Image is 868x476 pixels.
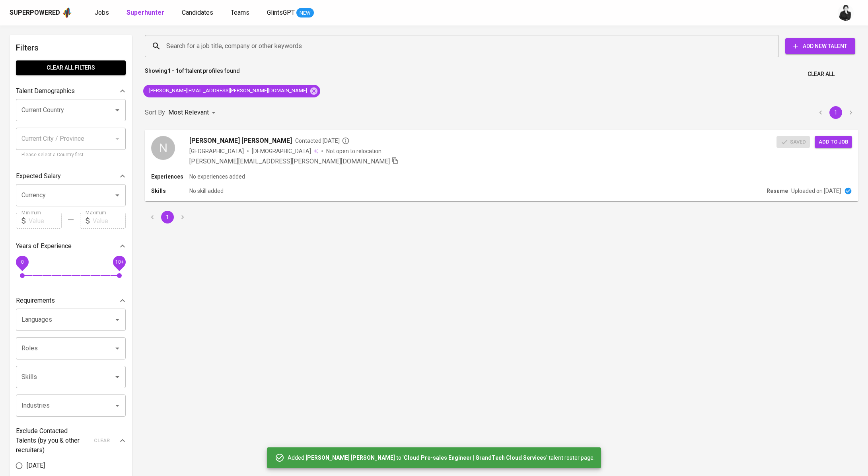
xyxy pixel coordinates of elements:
[16,293,126,309] div: Requirements
[143,87,312,95] span: [PERSON_NAME][EMAIL_ADDRESS][PERSON_NAME][DOMAIN_NAME]
[326,147,381,155] p: Not open to relocation
[167,68,179,74] b: 1 - 1
[112,314,123,325] button: Open
[791,187,841,195] p: Uploaded on [DATE]
[16,171,61,181] p: Expected Salary
[404,454,546,462] b: Cloud Pre-sales Engineer | GrandTech Cloud Services
[16,83,126,99] div: Talent Demographics
[112,105,123,116] button: Open
[267,9,295,16] span: GlintsGPT
[22,63,119,73] span: Clear All filters
[168,108,209,117] p: Most Relevant
[115,259,123,265] span: 10+
[21,259,23,265] span: 0
[182,8,215,18] a: Candidates
[231,9,249,16] span: Teams
[16,238,126,254] div: Years of Experience
[182,9,213,16] span: Candidates
[189,147,244,155] div: [GEOGRAPHIC_DATA]
[819,138,848,147] span: Add to job
[62,7,72,19] img: app logo
[151,173,189,181] p: Experiences
[10,7,72,19] a: Superpoweredapp logo
[16,168,126,184] div: Expected Salary
[161,211,174,223] button: page 1
[792,41,849,51] span: Add New Talent
[95,8,111,18] a: Jobs
[189,173,245,181] p: No experiences added
[342,137,350,145] svg: By Batam recruiter
[804,67,838,82] button: Clear All
[145,130,858,201] a: N[PERSON_NAME] [PERSON_NAME]Contacted [DATE][GEOGRAPHIC_DATA][DEMOGRAPHIC_DATA] Not open to reloc...
[189,136,292,146] span: [PERSON_NAME] [PERSON_NAME]
[27,461,45,470] span: [DATE]
[127,8,166,18] a: Superhunter
[304,454,396,462] b: [PERSON_NAME] [PERSON_NAME]
[21,151,120,159] p: Please select a Country first
[95,9,109,16] span: Jobs
[151,187,189,195] p: Skills
[189,157,390,165] span: [PERSON_NAME][EMAIL_ADDRESS][PERSON_NAME][DOMAIN_NAME]
[252,147,312,155] span: [DEMOGRAPHIC_DATA]
[815,136,852,148] button: Add to job
[151,136,175,160] div: N
[16,296,55,305] p: Requirements
[838,5,854,21] img: medwi@glints.com
[16,60,126,75] button: Clear All filters
[10,8,60,17] div: Superpowered
[16,426,126,455] div: Exclude Contacted Talents (by you & other recruiters)clear
[143,85,320,97] div: [PERSON_NAME][EMAIL_ADDRESS][PERSON_NAME][DOMAIN_NAME]
[16,426,89,455] p: Exclude Contacted Talents (by you & other recruiters)
[16,41,126,54] h6: Filters
[112,343,123,354] button: Open
[295,137,350,145] span: Contacted [DATE]
[16,241,72,251] p: Years of Experience
[16,86,75,96] p: Talent Demographics
[145,67,240,82] p: Showing of talent profiles found
[93,213,126,229] input: Value
[29,213,62,229] input: Value
[112,371,123,383] button: Open
[767,187,788,195] p: Resume
[112,400,123,411] button: Open
[808,69,835,79] span: Clear All
[112,190,123,201] button: Open
[189,187,224,195] p: No skill added
[813,106,858,119] nav: pagination navigation
[267,8,314,18] a: GlintsGPT NEW
[168,105,218,120] div: Most Relevant
[829,106,842,119] button: page 1
[127,9,164,16] b: Superhunter
[275,450,595,466] div: Added to ' ' talent roster page.
[184,68,187,74] b: 1
[785,38,855,54] button: Add New Talent
[296,9,314,17] span: NEW
[145,211,190,223] nav: pagination navigation
[145,108,165,117] p: Sort By
[231,8,251,18] a: Teams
